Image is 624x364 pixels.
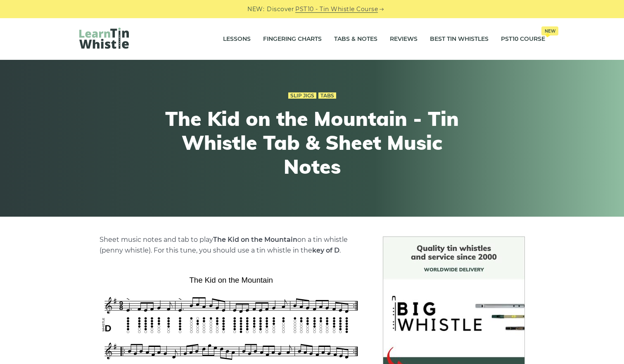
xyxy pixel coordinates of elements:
[501,29,545,50] a: PST10 CourseNew
[390,29,418,50] a: Reviews
[541,26,558,35] span: New
[223,29,251,50] a: Lessons
[334,29,377,50] a: Tabs & Notes
[213,236,297,243] strong: The Kid on the Mountain
[79,28,129,49] img: LearnTinWhistle.com
[160,107,464,178] h1: The Kid on the Mountain - Tin Whistle Tab & Sheet Music Notes
[430,29,489,50] a: Best Tin Whistles
[312,246,339,254] strong: key of D
[318,92,336,99] a: Tabs
[263,29,322,50] a: Fingering Charts
[288,92,316,99] a: Slip Jigs
[100,234,363,256] p: Sheet music notes and tab to play on a tin whistle (penny whistle). For this tune, you should use...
